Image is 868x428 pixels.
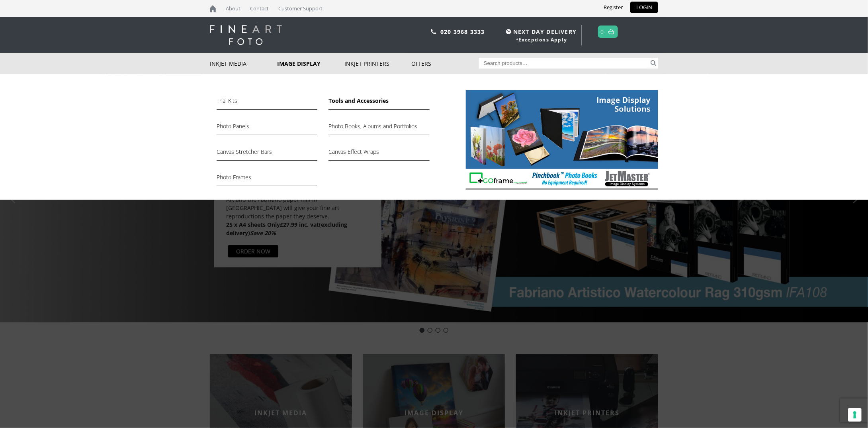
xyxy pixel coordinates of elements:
[466,90,658,190] img: Fine-Art-Foto_Image-Display-Solutions.jpg
[217,173,317,186] a: Photo Frames
[210,53,277,74] a: Inkjet Media
[598,2,629,13] a: Register
[277,53,344,74] a: Image Display
[328,96,429,110] a: Tools and Accessories
[601,26,604,37] a: 0
[210,25,282,45] img: logo-white.svg
[217,122,317,135] a: Photo Panels
[630,2,658,13] a: LOGIN
[328,122,429,135] a: Photo Books, Albums and Portfolios
[506,29,511,34] img: time.svg
[479,58,649,69] input: Search products…
[848,408,862,422] button: Your consent preferences for tracking technologies
[344,53,412,74] a: Inkjet Printers
[504,27,577,36] span: NEXT DAY DELIVERY
[649,58,658,69] button: Search
[412,53,479,74] a: Offers
[608,29,614,34] img: basket.svg
[217,96,317,110] a: Trial Kits
[518,36,567,43] a: Exceptions Apply
[431,29,436,34] img: phone.svg
[328,147,429,161] a: Canvas Effect Wraps
[440,28,485,35] a: 020 3968 3333
[217,147,317,161] a: Canvas Stretcher Bars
